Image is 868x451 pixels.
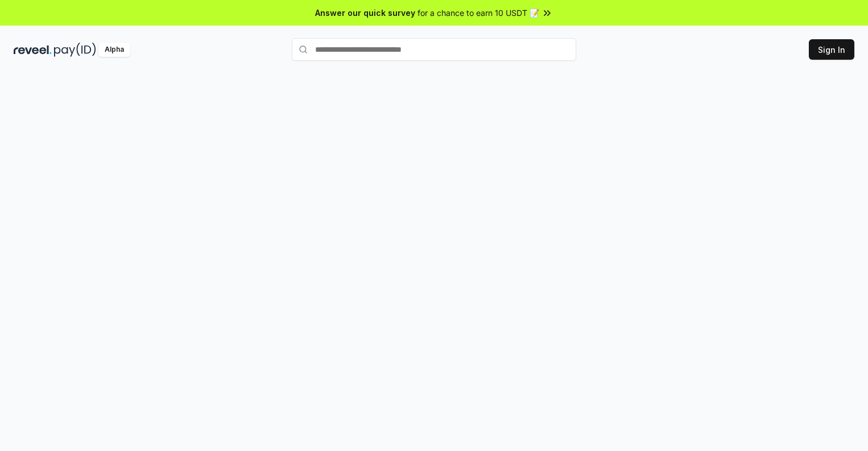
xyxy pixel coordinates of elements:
[315,7,415,19] span: Answer our quick survey
[98,43,130,57] div: Alpha
[14,43,52,57] img: reveel_dark
[418,7,539,19] span: for a chance to earn 10 USDT 📝
[54,43,96,57] img: pay_id
[809,39,854,60] button: Sign In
